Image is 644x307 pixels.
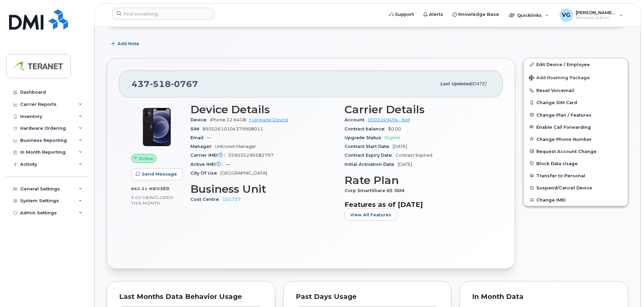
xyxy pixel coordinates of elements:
[345,174,491,186] h3: Rate Plan
[524,70,628,84] button: Add Roaming Package
[345,201,491,209] h3: Features as of [DATE]
[458,11,499,18] span: Knowledge Base
[131,195,149,200] span: 5.00 GB
[249,117,288,122] a: + Upgrade Device
[345,188,408,193] span: Corp SmartShare 65 36M
[448,8,504,21] a: Knowledge Base
[524,194,628,206] button: Change IMEI
[555,8,628,22] div: Vince Gismondi
[220,171,267,176] span: [GEOGRAPHIC_DATA]
[536,124,591,129] span: Enable Call Forwarding
[222,197,241,202] a: 101737
[395,153,432,158] span: Contract Expired
[398,162,412,167] span: [DATE]
[131,168,183,180] button: Send Message
[385,135,400,140] span: Eligible
[190,126,203,131] span: SIM
[190,117,210,122] span: Device
[576,10,616,15] span: [PERSON_NAME][DEMOGRAPHIC_DATA]
[112,8,214,20] input: Find something...
[419,8,448,21] a: Alerts
[119,294,263,300] div: Last Months Data Behavior Usage
[117,40,139,47] span: Add Note
[504,8,553,22] div: Quicklinks
[524,96,628,109] button: Change SIM Card
[190,171,220,176] span: City Of Use
[190,144,215,149] span: Manager
[131,195,174,206] span: included this month
[471,81,486,86] span: [DATE]
[524,84,628,96] button: Reset Voicemail
[524,133,628,145] button: Change Phone Number
[190,162,226,167] span: Active IMEI
[345,126,388,131] span: Contract balance
[345,209,397,221] button: View All Features
[190,197,222,202] span: Cost Centre
[429,11,443,18] span: Alerts
[210,117,246,122] span: iPhone 12 64GB
[215,144,256,149] span: Unknown Manager
[576,15,616,21] span: Wireless Admin
[150,79,171,89] span: 518
[517,12,542,18] span: Quicklinks
[190,135,207,140] span: Email
[524,145,628,157] button: Request Account Change
[207,135,211,140] span: —
[524,170,628,182] button: Transfer to Personal
[190,103,336,116] h3: Device Details
[345,135,385,140] span: Upgrade Status
[345,103,491,116] h3: Carrier Details
[345,153,395,158] span: Contract Expiry Date
[137,107,177,147] img: iPhone_12.jpg
[190,153,228,158] span: Carrier IMEI
[107,38,145,50] button: Add Note
[171,79,198,89] span: 0767
[190,183,336,195] h3: Business Unit
[368,117,410,122] a: 0502249494 - Bell
[529,75,590,82] span: Add Roaming Package
[524,121,628,133] button: Enable Call Forwarding
[132,79,198,89] span: 437
[345,117,368,122] span: Account
[524,157,628,170] button: Block Data Usage
[139,155,153,162] span: Active
[562,11,570,19] span: VG
[226,162,230,167] span: —
[131,186,156,191] span: 862.21 MB
[440,81,471,86] span: Last updated
[142,171,177,177] span: Send Message
[203,126,263,131] span: 89302610104379908011
[345,144,393,149] span: Contract Start Date
[296,294,439,300] div: Past Days Usage
[395,11,414,18] span: Support
[393,144,407,149] span: [DATE]
[524,109,628,121] button: Change Plan / Features
[388,126,401,131] span: $0.00
[350,212,391,218] span: View All Features
[156,186,170,191] span: used
[385,8,419,21] a: Support
[228,153,274,158] span: 359035296582797
[524,182,628,194] button: Suspend/Cancel Device
[536,185,592,190] span: Suspend/Cancel Device
[536,112,592,117] span: Change Plan / Features
[345,162,398,167] span: Initial Activation Date
[524,58,628,70] a: Edit Device / Employee
[472,294,616,300] div: In Month Data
